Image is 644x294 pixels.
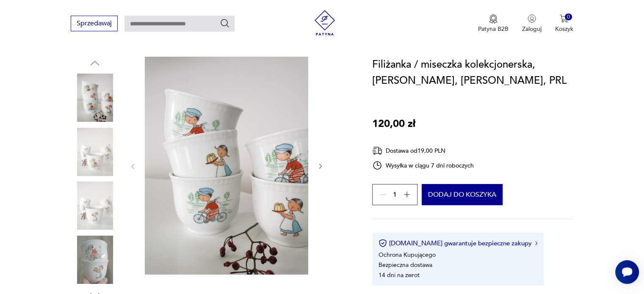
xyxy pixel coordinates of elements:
button: Dodaj do koszyka [422,184,503,205]
p: 120,00 zł [372,116,415,132]
img: Zdjęcie produktu Filiżanka / miseczka kolekcjonerska, Jacek i Agatka, Ceramika Bogucice, PRL [71,236,119,284]
img: Zdjęcie produktu Filiżanka / miseczka kolekcjonerska, Jacek i Agatka, Ceramika Bogucice, PRL [71,74,119,122]
img: Ikona dostawy [372,146,382,156]
p: Koszyk [555,25,573,33]
a: Sprzedawaj [71,21,118,27]
button: Szukaj [220,18,230,28]
button: Zaloguj [522,14,542,33]
img: Zdjęcie produktu Filiżanka / miseczka kolekcjonerska, Jacek i Agatka, Ceramika Bogucice, PRL [71,181,119,230]
div: 0 [565,14,572,21]
img: Zdjęcie produktu Filiżanka / miseczka kolekcjonerska, Jacek i Agatka, Ceramika Bogucice, PRL [145,57,308,275]
button: Patyna B2B [478,14,509,33]
img: Ikona strzałki w prawo [535,241,538,245]
p: Zaloguj [522,25,542,33]
div: Dostawa od 19,00 PLN [372,146,474,156]
img: Ikona medalu [489,14,498,24]
img: Patyna - sklep z meblami i dekoracjami vintage [312,10,337,36]
img: Ikonka użytkownika [528,14,536,23]
button: [DOMAIN_NAME] gwarantuje bezpieczne zakupy [379,239,537,247]
button: 0Koszyk [555,14,573,33]
div: Wysyłka w ciągu 7 dni roboczych [372,160,474,170]
iframe: Smartsupp widget button [615,260,639,284]
h1: Filiżanka / miseczka kolekcjonerska, [PERSON_NAME], [PERSON_NAME], PRL [372,57,573,89]
button: Sprzedawaj [71,16,118,31]
a: Ikona medaluPatyna B2B [478,14,509,33]
li: Bezpieczna dostawa [379,261,432,269]
img: Zdjęcie produktu Filiżanka / miseczka kolekcjonerska, Jacek i Agatka, Ceramika Bogucice, PRL [71,128,119,176]
li: Ochrona Kupującego [379,251,436,259]
img: Ikona certyfikatu [379,239,387,247]
span: 1 [393,192,397,198]
p: Patyna B2B [478,25,509,33]
img: Ikona koszyka [560,14,568,23]
li: 14 dni na zwrot [379,271,420,279]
